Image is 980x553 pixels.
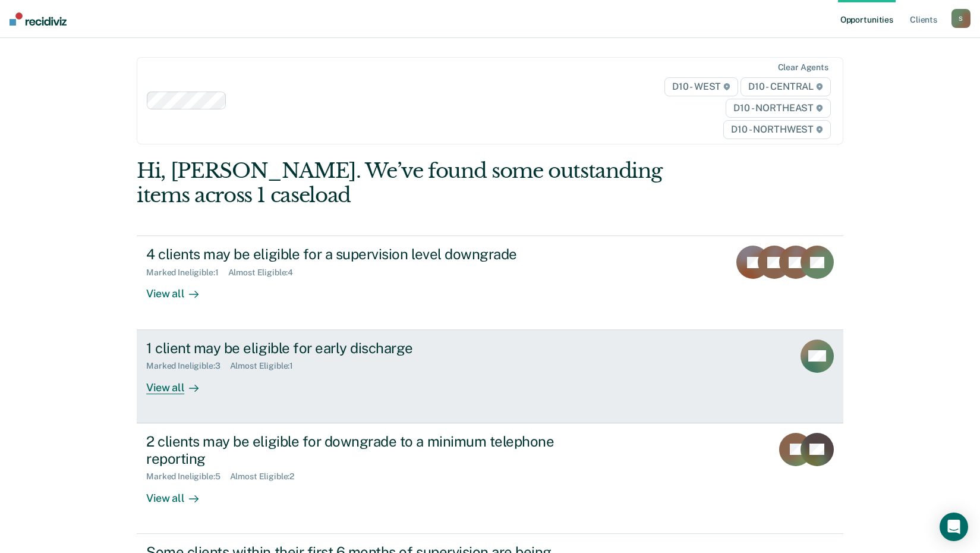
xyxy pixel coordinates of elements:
span: D10 - NORTHWEST [723,120,830,139]
span: D10 - NORTHEAST [726,99,830,118]
img: Recidiviz [10,12,67,26]
div: Marked Ineligible : 5 [146,472,229,482]
div: 4 clients may be eligible for a supervision level downgrade [146,246,563,263]
div: 1 client may be eligible for early discharge [146,340,563,357]
div: View all [146,482,213,505]
div: 2 clients may be eligible for downgrade to a minimum telephone reporting [146,433,563,467]
a: 4 clients may be eligible for a supervision level downgradeMarked Ineligible:1Almost Eligible:4Vi... [137,235,843,329]
div: Almost Eligible : 4 [228,268,303,278]
a: 2 clients may be eligible for downgrade to a minimum telephone reportingMarked Ineligible:5Almost... [137,423,843,534]
div: Marked Ineligible : 1 [146,268,228,278]
div: View all [146,278,213,301]
div: Hi, [PERSON_NAME]. We’ve found some outstanding items across 1 caseload [137,159,702,208]
div: Almost Eligible : 2 [230,472,304,482]
div: Marked Ineligible : 3 [146,361,229,371]
div: View all [146,371,213,394]
div: Open Intercom Messenger [940,513,968,541]
span: D10 - CENTRAL [740,77,831,96]
span: D10 - WEST [664,77,738,96]
div: Almost Eligible : 1 [230,361,303,371]
div: Clear agents [778,62,828,73]
button: S [951,9,970,28]
a: 1 client may be eligible for early dischargeMarked Ineligible:3Almost Eligible:1View all [137,330,843,423]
